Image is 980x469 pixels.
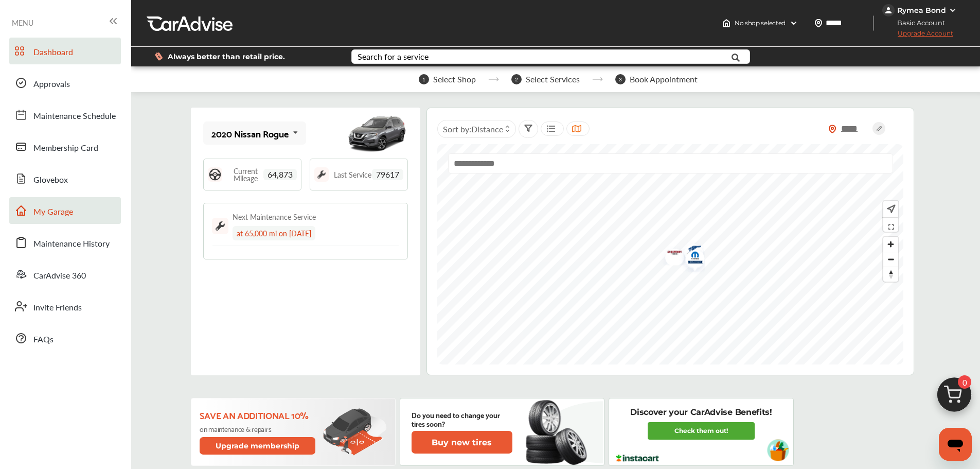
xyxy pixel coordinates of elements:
[828,125,836,133] img: location_vector_orange.38f05af8.svg
[233,226,315,240] div: at 65,000 mi on [DATE]
[212,218,228,234] img: maintenance_logo
[657,243,685,265] img: logo-discount-tire.png
[412,431,514,454] a: Buy new tires
[678,245,704,274] div: Map marker
[9,133,121,160] a: Membership Card
[412,410,512,428] p: Do you need to change your tires soon?
[735,19,786,27] span: No shop selected
[433,75,476,84] span: Select Shop
[208,167,222,182] img: steering_logo
[412,431,512,454] button: Buy new tires
[168,53,285,60] span: Always better than retail price.
[885,203,896,215] img: recenter.ce011a49.svg
[648,422,755,440] a: Check them out!
[372,169,403,180] span: 79617
[873,15,874,31] img: header-divider.bc55588e.svg
[33,142,98,155] span: Membership Card
[882,4,895,16] img: jVpblrzwTbfkPYzPPzSLxeg0AAAAASUVORK5CYII=
[882,29,953,42] span: Upgrade Account
[155,52,163,61] img: dollor_label_vector.a70140d1.svg
[722,19,730,27] img: header-home-logo.8d720a4f.svg
[9,165,121,192] a: Glovebox
[883,267,898,282] button: Reset bearing to north
[33,333,54,346] span: FAQs
[233,212,316,222] div: Next Maintenance Service
[200,437,316,455] button: Upgrade membership
[897,6,946,15] div: Rymea Bond
[676,238,704,269] img: logo-goodyear.png
[883,237,898,252] button: Zoom in
[678,245,705,274] img: logo-mopar.png
[33,173,68,187] span: Glovebox
[358,53,429,61] div: Search for a service
[615,455,661,462] img: instacart-logo.217963cc.svg
[883,252,898,267] button: Zoom out
[33,237,110,251] span: Maintenance History
[630,407,772,418] p: Discover your CarAdvise Benefits!
[33,205,73,219] span: My Garage
[525,395,593,468] img: new-tire.a0c7fe23.svg
[33,301,82,315] span: Invite Friends
[883,18,953,28] span: Basic Account
[33,110,116,123] span: Maintenance Schedule
[212,246,399,246] img: border-line.da1032d4.svg
[323,408,387,456] img: update-membership.81812027.svg
[263,169,297,180] span: 64,873
[9,70,121,96] a: Approvals
[790,19,798,27] img: header-down-arrow.9dd2ce7d.svg
[592,77,603,81] img: stepper-arrow.e24c07c6.svg
[471,123,503,135] span: Distance
[33,269,86,283] span: CarAdvise 360
[314,167,329,182] img: maintenance_logo
[227,167,263,182] span: Current Mileage
[488,77,499,81] img: stepper-arrow.e24c07c6.svg
[9,101,121,128] a: Maintenance Schedule
[511,74,522,84] span: 2
[949,6,957,14] img: WGsFRI8htEPBVLJbROoPRyZpYNWhNONpIPPETTm6eUC0GeLEiAAAAAElFTkSuQmCC
[9,325,121,352] a: FAQs
[200,425,317,433] p: on maintenance & repairs
[9,293,121,320] a: Invite Friends
[657,243,683,265] div: Map marker
[958,375,971,389] span: 0
[9,229,121,256] a: Maintenance History
[419,74,429,84] span: 1
[883,252,898,267] span: Zoom out
[334,171,371,178] span: Last Service
[200,409,317,421] p: Save an additional 10%
[9,197,121,224] a: My Garage
[437,144,903,364] canvas: Map
[346,110,408,157] img: mobile_13362_st0640_046.jpg
[930,373,979,422] img: cart_icon.3d0951e8.svg
[9,261,121,288] a: CarAdvise 360
[9,38,121,64] a: Dashboard
[12,19,33,27] span: MENU
[676,238,702,269] div: Map marker
[630,75,698,84] span: Book Appointment
[939,428,972,461] iframe: Button to launch messaging window
[526,75,580,84] span: Select Services
[33,78,70,91] span: Approvals
[615,74,626,84] span: 3
[443,123,503,135] span: Sort by :
[211,128,289,138] div: 2020 Nissan Rogue
[814,19,823,27] img: location_vector.a44bc228.svg
[767,439,789,461] img: instacart-vehicle.0979a191.svg
[33,46,73,59] span: Dashboard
